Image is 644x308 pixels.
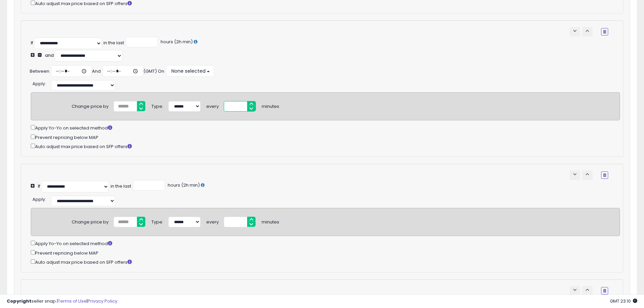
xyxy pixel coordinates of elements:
[31,133,620,141] div: Prevent repricing below MAP
[88,298,117,304] a: Privacy Policy
[92,68,101,75] div: And
[570,170,580,180] button: keyboard_arrow_down
[206,101,219,110] div: every
[31,258,620,266] div: Auto adjust max price based on SFP offers
[262,101,279,110] div: minutes
[603,173,606,177] i: Remove Condition
[582,27,593,37] button: keyboard_arrow_up
[31,249,620,257] div: Prevent repricing below MAP
[31,124,620,132] div: Apply Yo-Yo on selected method
[262,217,279,226] div: minutes
[151,101,163,110] div: Type:
[570,27,580,37] button: keyboard_arrow_down
[584,28,591,34] span: keyboard_arrow_up
[570,286,580,295] button: keyboard_arrow_down
[151,217,163,226] div: Type:
[572,171,578,177] span: keyboard_arrow_down
[103,40,124,46] div: in the last
[31,142,620,150] div: Auto adjust max price based on SFP offers
[31,239,620,247] div: Apply Yo-Yo on selected method
[32,194,46,203] div: :
[72,217,109,226] div: Change price by
[32,78,46,87] div: :
[584,171,591,177] span: keyboard_arrow_up
[7,298,31,304] strong: Copyright
[603,289,606,293] i: Remove Condition
[572,28,578,34] span: keyboard_arrow_down
[603,30,606,34] i: Remove Condition
[166,65,214,77] button: None selected
[30,68,49,75] div: Between
[160,39,193,45] span: hours (2h min)
[32,196,45,203] span: Apply
[584,287,591,293] span: keyboard_arrow_up
[582,286,593,295] button: keyboard_arrow_up
[167,182,200,188] span: hours (2h min)
[206,217,219,226] div: every
[610,298,637,304] span: 2025-09-9 23:10 GMT
[572,287,578,293] span: keyboard_arrow_down
[58,298,87,304] a: Terms of Use
[7,298,117,305] div: seller snap | |
[143,68,164,75] div: (GMT) On
[582,170,593,180] button: keyboard_arrow_up
[111,183,131,190] div: in the last
[170,68,206,74] span: None selected
[32,80,45,87] span: Apply
[72,101,109,110] div: Change price by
